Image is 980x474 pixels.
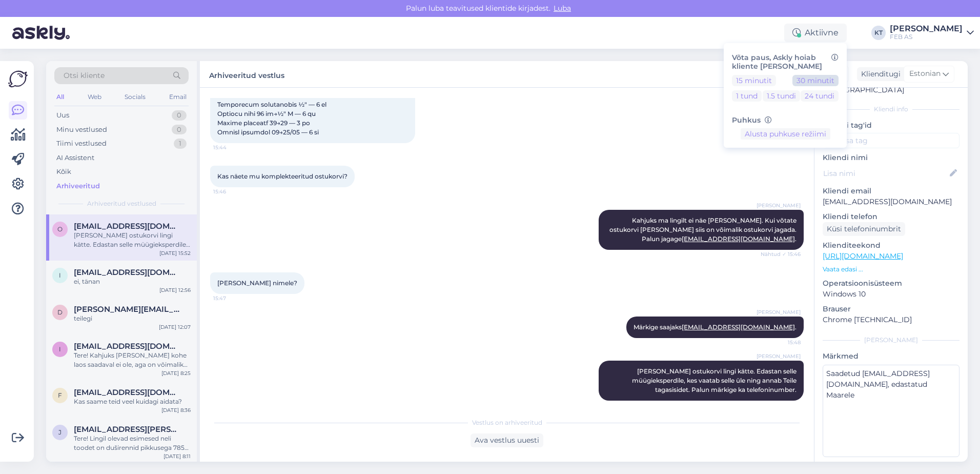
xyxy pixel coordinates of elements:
span: 15:52 [762,401,801,409]
div: [DATE] 15:52 [159,249,191,257]
div: 1 [174,139,187,149]
div: All [54,90,66,104]
span: diana.lausmaa@gmail.com [74,305,180,314]
label: Arhiveeritud vestlus [209,67,284,81]
p: Märkmed [823,351,959,362]
span: [PERSON_NAME] nimele? [217,279,297,287]
div: [PERSON_NAME] ostukorvi lingi kätte. Edastan selle müügieksperdile, kes vaatab selle üle ning ann... [74,231,191,249]
span: Innar.viljaste@mail.ee [74,342,180,351]
div: Socials [122,90,148,104]
div: Arhiveeritud [56,181,100,191]
span: Nähtud ✓ 15:46 [761,250,801,258]
div: [PERSON_NAME] [823,335,959,345]
div: Kliendi info [823,105,959,114]
span: finesttili@gmail.com [74,388,180,397]
p: Kliendi tag'id [823,120,959,131]
a: [URL][DOMAIN_NAME] [823,251,903,261]
div: [DATE] 8:36 [161,406,191,414]
span: Vestlus on arhiveeritud [472,418,542,427]
span: Otsi kliente [64,70,105,81]
textarea: Saadetud [EMAIL_ADDRESS][DOMAIN_NAME], edastatud Maarele [823,365,959,457]
div: teilegi [74,314,191,323]
span: [PERSON_NAME] [757,308,801,316]
div: Ava vestlus uuesti [471,433,543,447]
div: Kas saame teid veel kuidagi aidata? [74,397,191,406]
button: 1 tund [732,90,762,102]
span: Estonian [909,68,941,80]
span: 15:44 [213,144,252,151]
div: Tiimi vestlused [56,139,107,149]
p: Kliendi nimi [823,152,959,163]
div: [DATE] 8:11 [164,452,191,460]
p: Kliendi telefon [823,211,959,222]
button: 15 minutit [732,75,776,86]
button: Alusta puhkuse režiimi [741,128,830,140]
span: 15:48 [762,339,801,346]
div: Web [86,90,104,104]
div: Tere! Lingil olevad esimesed neli toodet on duširennid pikkusega 785 mm: [URL][DOMAIN_NAME] . Nee... [74,434,191,452]
span: 15:47 [213,294,252,302]
span: Märkige saajaks . [634,323,797,331]
a: [EMAIL_ADDRESS][DOMAIN_NAME] [682,235,795,243]
div: Uus [56,110,69,121]
span: info@agrimaster.ee [74,268,180,277]
div: [PERSON_NAME] [890,25,963,33]
span: i [59,271,61,279]
span: Kahjuks ma lingilt ei näe [PERSON_NAME]. Kui võtate ostukorvi [PERSON_NAME] siis on võimalik ostu... [609,216,798,243]
span: d [57,308,63,316]
button: 30 minutit [792,75,839,86]
span: f [58,391,62,399]
span: I [59,345,61,353]
span: Luba [550,4,574,13]
span: oppi.tonis@gmail.com [74,222,180,231]
span: jurgen.zopp@gmail.com [74,425,180,434]
p: Windows 10 [823,289,959,300]
div: ei, tänan [74,277,191,286]
div: Klienditugi [857,69,901,80]
div: Küsi telefoninumbrit [823,222,905,236]
div: Email [167,90,189,104]
div: [DATE] 12:07 [159,323,191,331]
span: [PERSON_NAME] [757,202,801,209]
input: Lisa tag [823,133,959,148]
div: Aktiivne [784,24,847,42]
input: Lisa nimi [823,168,948,179]
h6: Võta paus, Askly hoiab kliente [PERSON_NAME] [732,53,839,71]
div: Minu vestlused [56,125,107,135]
div: [DATE] 8:25 [161,369,191,377]
img: Askly Logo [8,69,28,89]
div: AI Assistent [56,153,94,163]
div: [DATE] 12:56 [159,286,191,294]
div: 0 [172,125,187,135]
button: 1.5 tundi [763,90,800,102]
div: 0 [172,110,187,121]
p: Klienditeekond [823,240,959,251]
span: 15:46 [213,188,252,195]
span: j [58,428,62,436]
div: Kõik [56,167,71,177]
div: Tere! Kahjuks [PERSON_NAME] kohe laos saadaval ei ole, aga on võimalik tellida. [GEOGRAPHIC_DATA]... [74,351,191,369]
p: Brauser [823,304,959,314]
div: FEB AS [890,33,963,41]
p: [EMAIL_ADDRESS][DOMAIN_NAME] [823,196,959,207]
span: [PERSON_NAME] ostukorvi lingi kätte. Edastan selle müügieksperdile, kes vaatab selle üle ning ann... [632,367,798,393]
span: Arhiveeritud vestlused [87,199,156,208]
h6: Puhkus [732,116,839,125]
span: Kas näete mu komplekteeritud ostukorvi? [217,172,348,180]
p: Vaata edasi ... [823,265,959,274]
div: KT [871,26,886,40]
span: [PERSON_NAME] [757,352,801,360]
a: [EMAIL_ADDRESS][DOMAIN_NAME] [682,323,795,331]
button: 24 tundi [801,90,839,102]
span: o [57,225,63,233]
p: Operatsioonisüsteem [823,278,959,289]
p: Kliendi email [823,186,959,196]
p: Chrome [TECHNICAL_ID] [823,314,959,325]
a: [PERSON_NAME]FEB AS [890,25,974,41]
